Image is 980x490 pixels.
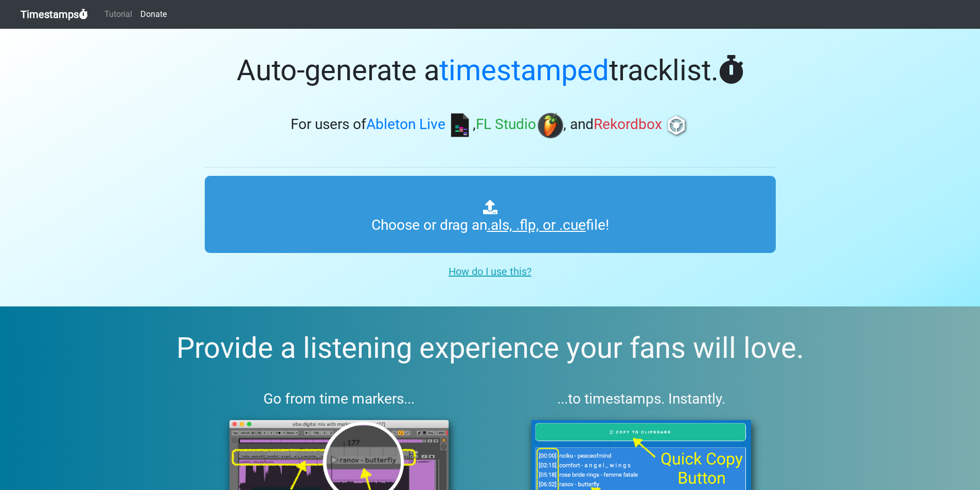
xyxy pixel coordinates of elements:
img: ableton.png [447,113,473,138]
a: Tutorial [100,4,136,25]
h3: ...to timestamps. Instantly. [507,390,776,408]
span: FL Studio [476,116,536,133]
u: How do I use this? [449,265,531,278]
h1: Auto-generate a tracklist. [205,53,776,88]
a: Timestamps [21,4,88,25]
a: Donate [136,4,171,25]
span: Rekordbox [594,116,662,133]
img: fl.png [538,113,563,138]
h3: Go from time markers... [205,390,474,408]
h3: For users of , , and [205,113,776,138]
span: timestamped [439,53,609,87]
img: rb.png [664,113,689,138]
span: Ableton Live [366,116,446,133]
h2: Provide a listening experience your fans will love. [25,331,955,366]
